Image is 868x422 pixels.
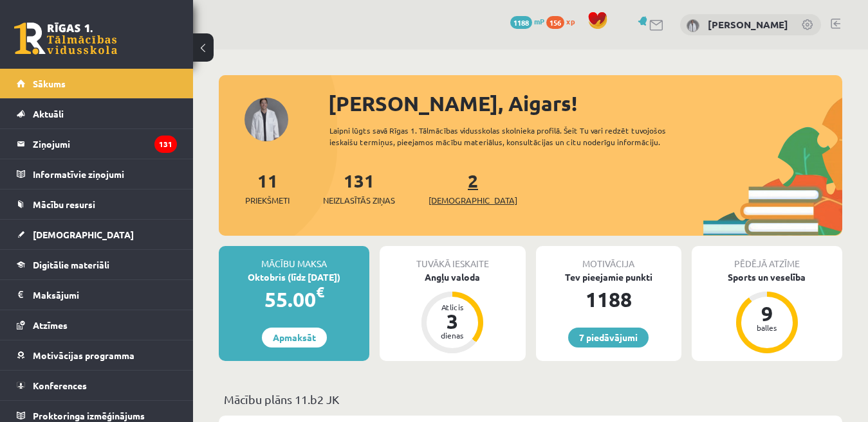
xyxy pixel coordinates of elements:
[433,331,472,339] div: dienas
[17,371,177,400] a: Konferences
[536,246,681,270] div: Motivācija
[17,250,177,279] a: Digitālie materiāli
[219,246,369,270] div: Mācību maksa
[328,88,842,119] div: [PERSON_NAME], Aigars!
[33,159,177,189] legend: Informatīvie ziņojumi
[17,220,177,249] a: [DEMOGRAPHIC_DATA]
[708,18,788,31] a: [PERSON_NAME]
[33,380,87,391] span: Konferences
[692,270,842,355] a: Sports un veselība 9 balles
[17,99,177,128] a: Aktuāli
[17,310,177,340] a: Atzīmes
[568,328,649,347] a: 7 piedāvājumi
[33,259,109,270] span: Digitālie materiāli
[566,16,575,26] span: xp
[692,246,842,270] div: Pēdējā atzīme
[17,280,177,310] a: Maksājumi
[433,311,472,331] div: 3
[546,16,564,29] span: 156
[33,108,64,119] span: Aktuāli
[33,280,177,310] legend: Maksājumi
[154,136,177,153] i: 131
[323,194,395,207] span: Neizlasītās ziņas
[33,410,145,421] span: Proktoringa izmēģinājums
[17,159,177,189] a: Informatīvie ziņojumi
[245,169,290,207] a: 11Priekšmeti
[536,270,681,284] div: Tev pieejamie punkti
[33,78,66,89] span: Sākums
[323,169,395,207] a: 131Neizlasītās ziņas
[316,283,324,301] span: €
[33,129,177,159] legend: Ziņojumi
[380,246,525,270] div: Tuvākā ieskaite
[17,69,177,98] a: Sākums
[33,319,68,331] span: Atzīmes
[692,270,842,284] div: Sports un veselība
[510,16,544,26] a: 1188 mP
[380,270,525,355] a: Angļu valoda Atlicis 3 dienas
[380,270,525,284] div: Angļu valoda
[219,284,369,315] div: 55.00
[429,169,517,207] a: 2[DEMOGRAPHIC_DATA]
[748,324,786,331] div: balles
[17,189,177,219] a: Mācību resursi
[534,16,544,26] span: mP
[546,16,581,26] a: 156 xp
[262,328,327,347] a: Apmaksāt
[329,125,703,148] div: Laipni lūgts savā Rīgas 1. Tālmācības vidusskolas skolnieka profilā. Šeit Tu vari redzēt tuvojošo...
[33,349,134,361] span: Motivācijas programma
[33,229,134,240] span: [DEMOGRAPHIC_DATA]
[245,194,290,207] span: Priekšmeti
[536,284,681,315] div: 1188
[14,22,117,55] a: Rīgas 1. Tālmācības vidusskola
[748,303,786,324] div: 9
[433,303,472,311] div: Atlicis
[224,391,837,408] p: Mācību plāns 11.b2 JK
[687,19,699,32] img: Aigars Kleinbergs
[33,198,95,210] span: Mācību resursi
[17,340,177,370] a: Motivācijas programma
[219,270,369,284] div: Oktobris (līdz [DATE])
[429,194,517,207] span: [DEMOGRAPHIC_DATA]
[510,16,532,29] span: 1188
[17,129,177,159] a: Ziņojumi131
